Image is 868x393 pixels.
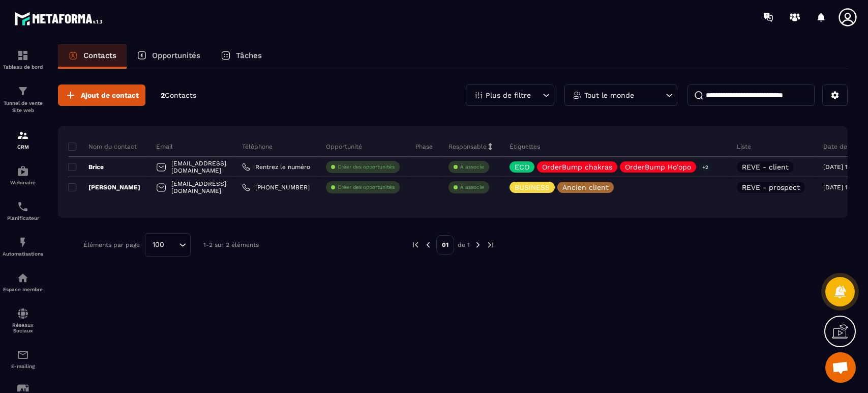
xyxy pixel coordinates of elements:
[823,184,860,191] p: [DATE] 15:00
[415,143,433,151] p: Phase
[3,100,43,114] p: Tunnel de vente Site web
[17,49,29,62] img: formation
[3,264,43,300] a: automationsautomationsEspace membre
[742,163,789,171] p: REVE - client
[3,251,43,257] p: Automatisations
[203,241,259,248] p: 1-2 sur 2 éléments
[165,91,196,99] span: Contacts
[562,184,609,191] p: Ancien client
[448,143,487,151] p: Responsable
[486,92,531,99] p: Plus de filtre
[411,240,420,249] img: prev
[3,229,43,264] a: automationsautomationsAutomatisations
[83,241,140,248] p: Éléments par page
[17,349,29,361] img: email
[242,143,273,151] p: Téléphone
[17,236,29,248] img: automations
[3,193,43,229] a: schedulerschedulerPlanificateur
[68,143,137,151] p: Nom du contact
[737,143,751,151] p: Liste
[3,300,43,341] a: social-networksocial-networkRéseaux Sociaux
[3,144,43,150] p: CRM
[3,341,43,377] a: emailemailE-mailing
[515,184,550,191] p: BUSINESS
[486,240,495,249] img: next
[58,85,145,106] button: Ajout de contact
[699,162,712,173] p: +2
[83,51,116,60] p: Contacts
[168,239,176,250] input: Search for option
[127,44,211,69] a: Opportunités
[149,239,168,250] span: 100
[825,352,856,383] div: Ouvrir le chat
[17,129,29,142] img: formation
[338,163,395,171] p: Créer des opportunités
[515,163,529,171] p: ECO
[17,165,29,177] img: automations
[161,91,196,100] p: 2
[17,272,29,284] img: automations
[3,180,43,185] p: Webinaire
[17,307,29,320] img: social-network
[424,240,433,249] img: prev
[17,85,29,97] img: formation
[460,163,484,171] p: À associe
[3,363,43,369] p: E-mailing
[3,122,43,157] a: formationformationCRM
[584,92,634,99] p: Tout le monde
[145,233,191,257] div: Search for option
[81,90,139,100] span: Ajout de contact
[68,183,140,191] p: [PERSON_NAME]
[510,143,540,151] p: Étiquettes
[14,9,106,28] img: logo
[152,51,200,60] p: Opportunités
[211,44,272,69] a: Tâches
[458,241,470,249] p: de 1
[3,77,43,122] a: formationformationTunnel de vente Site web
[17,201,29,213] img: scheduler
[156,143,173,151] p: Email
[542,163,612,171] p: OrderBump chakras
[3,157,43,193] a: automationsautomationsWebinaire
[338,184,395,191] p: Créer des opportunités
[742,184,800,191] p: REVE - prospect
[436,235,454,255] p: 01
[823,163,859,171] p: [DATE] 15:41
[236,51,262,60] p: Tâches
[3,215,43,221] p: Planificateur
[460,184,484,191] p: À associe
[68,163,104,171] p: Brice
[625,163,691,171] p: OrderBump Ho'opo
[3,64,43,70] p: Tableau de bord
[326,143,362,151] p: Opportunité
[58,44,127,69] a: Contacts
[473,240,483,249] img: next
[3,287,43,292] p: Espace membre
[3,42,43,77] a: formationformationTableau de bord
[3,322,43,333] p: Réseaux Sociaux
[242,183,310,191] a: [PHONE_NUMBER]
